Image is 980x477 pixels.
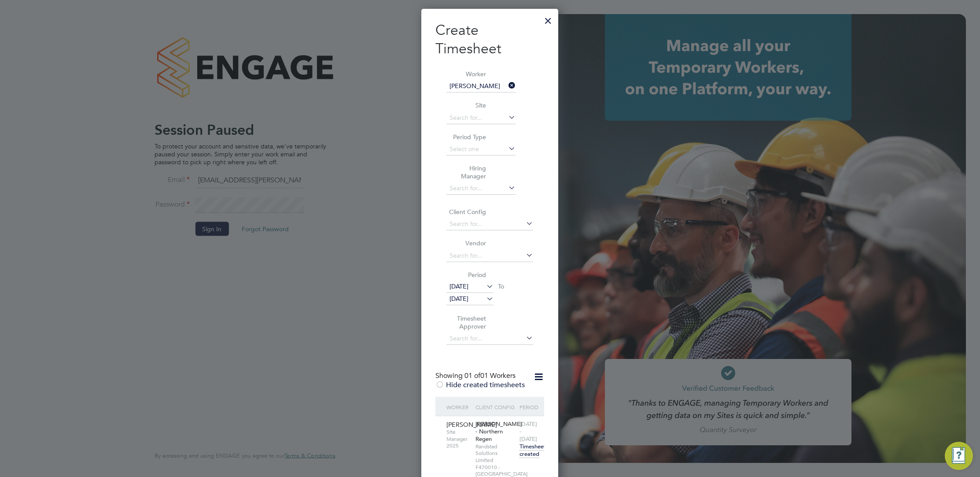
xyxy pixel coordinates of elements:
div: Client Config / Vendor / Site [473,397,517,440]
label: Site [446,101,486,109]
label: Worker [446,70,486,78]
span: [DATE] - [DATE] [519,420,537,443]
label: Timesheet Approver [446,314,486,330]
input: Select one [446,143,516,155]
h2: Create Timesheet [435,21,544,58]
span: [DATE] [449,295,468,303]
div: Worker / Role [444,397,473,429]
input: Search for... [446,112,516,124]
input: Search for... [446,80,516,92]
label: Vendor [446,239,486,247]
span: 01 Workers [464,371,516,380]
label: Period [446,271,486,279]
span: 01 of [464,371,480,380]
div: Showing [435,371,517,381]
span: [PERSON_NAME] - Northern Regen [475,420,522,443]
span: Timesheet created [519,443,546,458]
span: [PERSON_NAME] [446,421,497,429]
span: Site Manager 2025 [446,429,469,449]
input: Search for... [446,182,516,195]
input: Search for... [446,333,533,345]
label: Client Config [446,208,486,216]
button: Engage Resource Center [945,442,973,470]
span: [DATE] [449,282,468,290]
div: Period [517,397,535,417]
span: Randstad Solutions Limited [475,443,515,464]
label: Hiring Manager [446,164,486,180]
span: To [495,281,507,292]
input: Search for... [446,250,533,262]
label: Period Type [446,133,486,141]
input: Search for... [446,218,533,230]
label: Hide created timesheets [435,381,525,389]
